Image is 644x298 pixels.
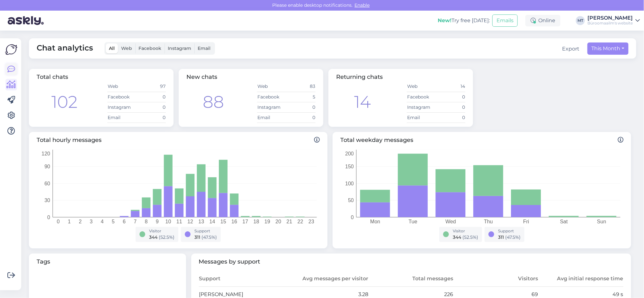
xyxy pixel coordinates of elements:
tspan: Tue [409,219,417,224]
tspan: Thu [484,219,493,224]
tspan: 15 [220,219,226,224]
td: 0 [286,112,316,123]
span: All [109,45,115,51]
span: Enable [353,2,372,8]
tspan: 8 [145,219,148,224]
td: Facebook [257,92,286,102]
div: 88 [203,89,224,115]
tspan: 0 [57,219,60,224]
td: 0 [436,112,465,123]
span: Total weekday messages [340,136,623,144]
tspan: 5 [112,219,115,224]
img: Askly Logo [5,43,17,56]
tspan: 23 [309,219,314,224]
tspan: 150 [345,164,354,169]
td: Instagram [107,102,137,112]
div: Try free [DATE]: [438,17,490,24]
tspan: 17 [242,219,248,224]
td: 0 [137,112,166,123]
div: Support [194,228,217,234]
th: Avg messages per visitor [284,271,369,287]
tspan: 3 [90,219,93,224]
th: Support [199,271,284,287]
td: 14 [436,81,465,92]
td: Email [107,112,137,123]
td: 0 [436,92,465,102]
td: 83 [286,81,316,92]
div: 102 [51,89,77,115]
span: ( 47.5 %) [505,234,521,240]
span: New chats [186,73,217,80]
div: MT [576,16,585,25]
span: Email [198,45,210,51]
span: Total chats [37,73,68,80]
td: Facebook [107,92,137,102]
tspan: 0 [47,214,50,220]
tspan: 16 [231,219,237,224]
td: Instagram [407,102,436,112]
span: 311 [194,234,200,240]
tspan: 120 [41,151,50,156]
td: Web [407,81,436,92]
tspan: 0 [351,214,354,220]
tspan: 50 [348,198,354,203]
td: Web [257,81,286,92]
tspan: Wed [445,219,456,224]
tspan: 21 [286,219,292,224]
td: Instagram [257,102,286,112]
button: This Month [587,42,629,55]
td: 0 [436,102,465,112]
span: Web [121,45,132,51]
tspan: 200 [345,151,354,156]
tspan: 14 [210,219,215,224]
tspan: Sat [560,219,568,224]
tspan: 12 [187,219,193,224]
td: 97 [137,81,166,92]
span: ( 52.5 %) [159,234,174,240]
tspan: 6 [123,219,126,224]
span: Messages by support [199,257,624,266]
tspan: 100 [345,181,354,186]
tspan: 13 [198,219,204,224]
div: Export [562,45,580,53]
tspan: Fri [523,219,529,224]
tspan: 10 [165,219,171,224]
span: 311 [498,234,504,240]
td: Email [407,112,436,123]
tspan: 7 [134,219,137,224]
tspan: 20 [275,219,281,224]
tspan: 22 [298,219,303,224]
tspan: 11 [176,219,182,224]
th: Avg initial response time [539,271,623,287]
tspan: 1 [68,219,71,224]
th: Total messages [369,271,453,287]
tspan: 18 [254,219,259,224]
span: ( 47.5 %) [201,234,217,240]
td: 0 [137,102,166,112]
span: Tags [37,257,178,266]
tspan: 60 [44,181,50,186]
tspan: 9 [156,219,159,224]
span: Instagram [168,45,191,51]
span: Returning chats [336,73,383,80]
div: 14 [354,89,371,115]
td: Facebook [407,92,436,102]
td: 0 [137,92,166,102]
span: 344 [149,234,157,240]
td: Email [257,112,286,123]
div: Visitor [453,228,478,234]
button: Emails [492,14,518,27]
tspan: 90 [44,164,50,169]
a: [PERSON_NAME]Büroomaailm's website [587,15,640,26]
tspan: 4 [101,219,104,224]
b: New! [438,17,452,23]
td: Web [107,81,137,92]
tspan: Mon [370,219,380,224]
tspan: Sun [597,219,606,224]
span: ( 52.5 %) [462,234,478,240]
div: Online [525,15,560,26]
div: [PERSON_NAME] [587,15,633,21]
div: Support [498,228,521,234]
span: 344 [453,234,461,240]
tspan: 30 [44,198,50,203]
